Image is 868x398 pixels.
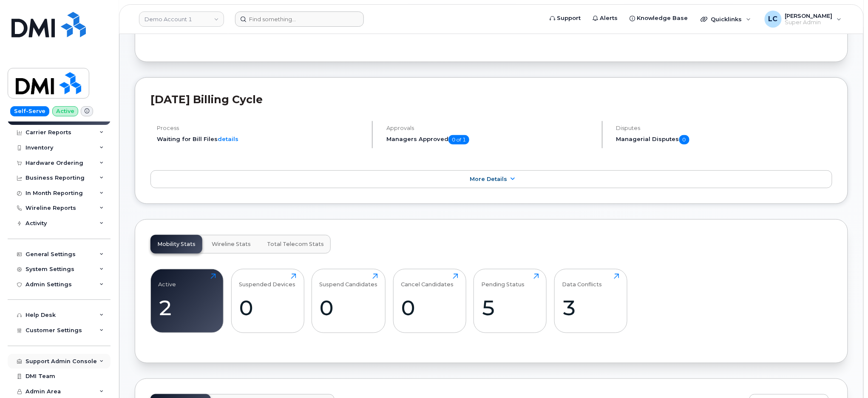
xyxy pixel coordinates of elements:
span: Support [557,14,581,23]
a: Active2 [159,274,216,328]
div: Suspend Candidates [320,274,378,288]
div: 3 [562,295,619,320]
span: Alerts [600,14,618,23]
div: Suspended Devices [239,274,295,288]
h4: Disputes [616,125,832,131]
span: More Details [470,176,507,182]
a: Demo Account 1 [139,11,224,27]
a: Cancel Candidates0 [401,274,458,328]
a: Data Conflicts3 [562,274,619,328]
span: [PERSON_NAME] [785,12,833,19]
span: Wireline Stats [212,241,251,248]
div: Active [159,274,176,288]
a: Alerts [587,10,624,27]
input: Find something... [235,11,364,27]
div: 0 [320,295,378,320]
span: 0 of 1 [448,135,469,144]
div: Pending Status [482,274,525,288]
div: 5 [482,295,539,320]
span: Super Admin [785,19,833,26]
span: Total Telecom Stats [267,241,324,248]
div: Data Conflicts [562,274,602,288]
a: Suspend Candidates0 [320,274,378,328]
h4: Approvals [386,125,594,131]
span: LC [769,14,778,24]
a: Knowledge Base [624,10,694,27]
div: Quicklinks [695,11,757,28]
h5: Managers Approved [386,135,594,144]
span: Knowledge Base [637,14,688,23]
div: Logan Cole [759,11,848,28]
h5: Managerial Disputes [616,135,832,144]
div: Cancel Candidates [401,274,454,288]
h4: Process [157,125,365,131]
h2: [DATE] Billing Cycle [150,93,832,106]
a: details [218,135,238,142]
a: Suspended Devices0 [239,274,296,328]
a: Support [544,10,587,27]
div: 0 [239,295,296,320]
div: 2 [159,295,216,320]
span: Quicklinks [711,16,742,23]
li: Waiting for Bill Files [157,135,365,143]
a: Pending Status5 [482,274,539,328]
span: 0 [679,135,689,144]
div: 0 [401,295,458,320]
